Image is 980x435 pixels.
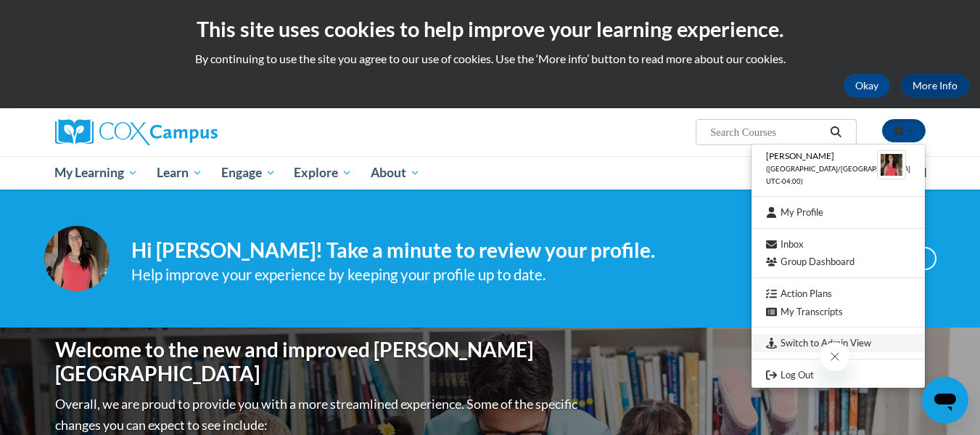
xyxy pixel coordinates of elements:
a: Inbox [752,235,925,253]
img: Learner Profile Avatar [877,150,906,179]
a: My Profile [752,203,925,221]
a: Engage [212,156,285,190]
span: [PERSON_NAME] [766,150,834,161]
a: Switch to Admin View [752,334,925,352]
div: Help improve your experience by keeping your profile up to date. [131,263,825,287]
span: Engage [221,164,276,182]
h4: Hi [PERSON_NAME]! Take a minute to review your profile. [131,238,825,263]
button: Account Settings [882,119,926,142]
button: Search [825,123,847,141]
iframe: Close message [820,342,849,371]
p: By continuing to use the site you agree to our use of cookies. Use the ‘More info’ button to read... [11,51,969,67]
a: My Learning [46,156,148,190]
div: Main menu [33,156,947,190]
a: Group Dashboard [752,253,925,271]
img: Cox Campus [55,119,218,145]
a: More Info [901,74,969,97]
h2: This site uses cookies to help improve your learning experience. [11,15,969,44]
button: Okay [844,74,890,97]
a: Learn [147,156,212,190]
a: Logout [752,366,925,384]
span: Hi. How can we help? [9,10,118,22]
a: My Transcripts [752,303,925,321]
iframe: Button to launch messaging window [922,377,968,423]
span: Explore [294,164,352,182]
h1: Welcome to the new and improved [PERSON_NAME][GEOGRAPHIC_DATA] [55,338,581,386]
span: Learn [157,164,202,182]
span: ([GEOGRAPHIC_DATA]/[GEOGRAPHIC_DATA] UTC-04:00) [766,165,910,185]
input: Search Courses [709,123,825,141]
a: Action Plans [752,285,925,303]
a: Explore [284,156,361,190]
img: Profile Image [44,226,110,291]
span: My Learning [54,164,138,182]
span: About [371,164,420,182]
a: Cox Campus [55,119,331,145]
a: About [361,156,429,190]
